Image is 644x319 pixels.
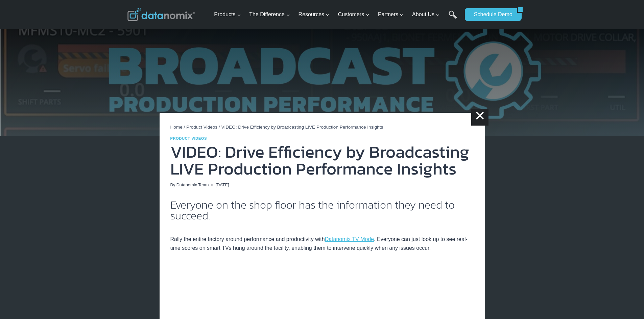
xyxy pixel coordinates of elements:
span: Partners [378,10,404,19]
a: Home [170,125,183,130]
nav: Primary Navigation [211,4,461,26]
span: Customers [338,10,369,19]
a: × [471,109,488,126]
span: By [170,182,175,188]
span: Resources [299,10,330,19]
a: Datanomix TV Mode [325,236,374,242]
p: Rally the entire factory around performance and productivity with . Everyone can just look up to ... [170,227,474,252]
img: Datanomix [127,8,195,21]
span: / [184,125,185,130]
span: / [219,125,220,130]
span: VIDEO: Drive Efficiency by Broadcasting LIVE Production Performance Insights [221,125,383,130]
a: Datanomix Team [176,182,209,187]
h1: VIDEO: Drive Efficiency by Broadcasting LIVE Production Performance Insights [170,143,474,177]
span: Products [214,10,241,19]
span: The Difference [249,10,290,19]
nav: Breadcrumbs [170,124,474,131]
time: [DATE] [215,182,229,188]
a: Product Videos [186,125,217,130]
a: Schedule Demo [465,8,517,21]
a: Search [449,10,457,26]
h2: Everyone on the shop floor has the information they need to succeed. [170,200,474,221]
a: Product Videos [170,136,207,140]
span: About Us [412,10,440,19]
